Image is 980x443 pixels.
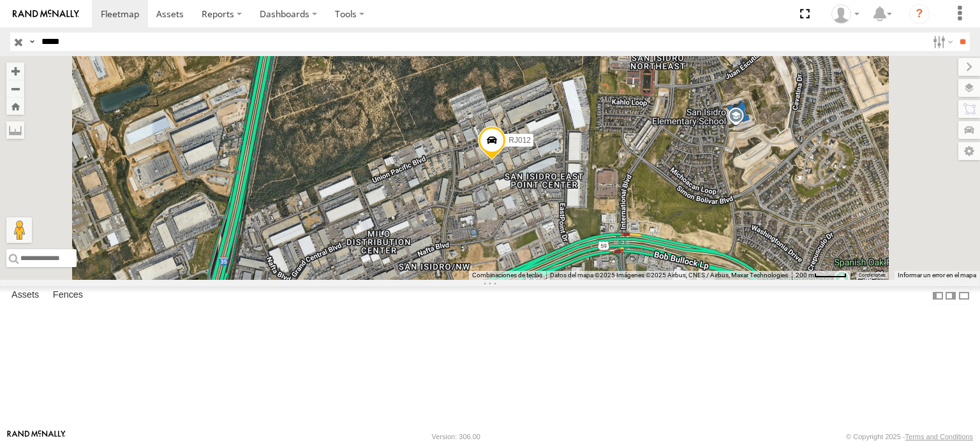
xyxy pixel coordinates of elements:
[6,121,24,139] label: Measure
[932,286,944,305] label: Dock Summary Table to the Left
[6,98,24,115] button: Zoom Home
[792,271,850,280] button: Escala del mapa: 200 m por 47 píxeles
[905,433,973,440] a: Terms and Conditions
[13,10,79,18] img: rand-logo.svg
[958,286,970,305] label: Hide Summary Table
[27,33,37,51] label: Search Query
[550,272,788,279] span: Datos del mapa ©2025 Imágenes ©2025 Airbus, CNES / Airbus, Maxar Technologies
[6,62,24,80] button: Zoom in
[909,4,930,24] i: ?
[6,217,32,243] button: Arrastra el hombrecito naranja al mapa para abrir Street View
[432,433,480,440] div: Version: 306.00
[859,273,886,278] a: Condiciones (se abre en una nueva pestaña)
[958,142,980,160] label: Map Settings
[796,272,814,279] span: 200 m
[6,80,24,98] button: Zoom out
[898,272,976,279] a: Informar un error en el mapa
[509,136,531,145] span: RJ012
[827,4,864,24] div: Josue Jimenez
[472,271,542,280] button: Combinaciones de teclas
[944,286,957,305] label: Dock Summary Table to the Right
[928,33,955,51] label: Search Filter Options
[846,433,973,440] div: © Copyright 2025 -
[7,430,66,443] a: Visit our Website
[5,287,45,305] label: Assets
[47,287,89,305] label: Fences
